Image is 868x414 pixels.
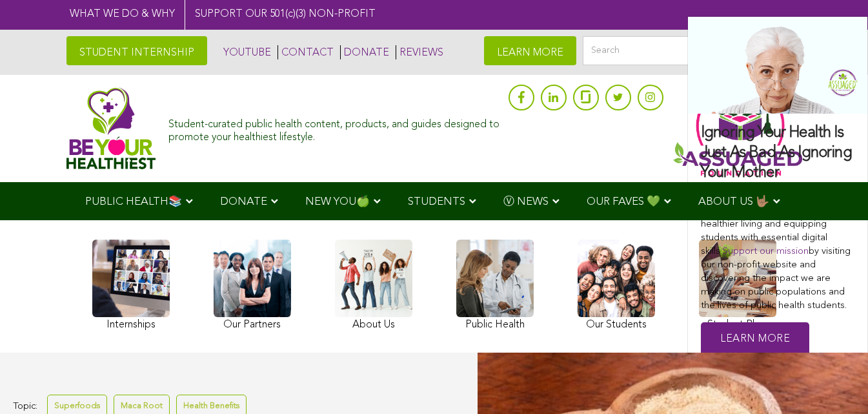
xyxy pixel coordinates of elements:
[66,87,156,169] img: Assuaged
[168,112,501,143] div: Student-curated public health content, products, and guides designed to promote your healthiest l...
[583,36,802,65] input: Search
[220,45,271,59] a: YOUTUBE
[701,322,809,357] a: Learn More
[396,45,443,59] a: REVIEWS
[278,45,334,59] a: CONTACT
[698,196,769,207] span: ABOUT US 🤟🏽
[673,81,802,176] img: Assuaged App
[66,36,207,65] a: STUDENT INTERNSHIP
[85,196,182,207] span: PUBLIC HEALTH📚
[305,196,370,207] span: NEW YOU🍏
[587,196,660,207] span: OUR FAVES 💚
[340,45,389,59] a: DONATE
[581,90,590,103] img: glassdoor
[66,182,802,220] div: Navigation Menu
[220,196,267,207] span: DONATE
[503,196,549,207] span: Ⓥ NEWS
[803,352,868,414] iframe: Chat Widget
[484,36,576,65] a: LEARN MORE
[408,196,465,207] span: STUDENTS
